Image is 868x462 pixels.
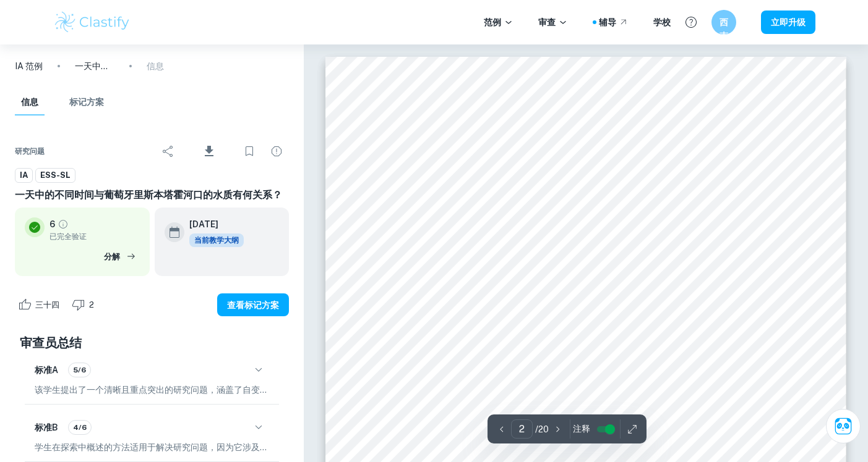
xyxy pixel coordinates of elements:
font: [DATE] [189,219,218,229]
font: / [535,424,538,434]
font: 注释 [573,424,590,434]
font: 已完全验证 [49,232,87,241]
font: 4/6 [73,423,87,432]
font: 信息 [21,97,38,107]
font: 查看标记方案 [227,300,279,310]
div: 此范例基于现行教学大纲。在撰写课程作业时，您可以参考此范例，获取灵感/灵感。 [189,233,244,247]
font: 范例 [25,61,43,71]
font: 20 [538,424,549,434]
button: 西南 [711,10,736,35]
font: 信息 [147,61,164,71]
div: 不喜欢 [69,295,101,314]
button: 立即升级 [761,10,815,33]
a: 学校 [653,15,671,29]
font: 标准A [35,365,58,375]
font: 分解 [104,251,120,261]
a: IA [15,167,33,183]
font: 6 [49,219,55,229]
font: 2 [89,300,94,309]
font: 研究问题 [15,147,45,156]
div: 书签 [237,139,262,164]
font: 范例 [484,17,501,27]
font: IA [20,170,28,180]
font: 学校 [653,17,671,27]
font: IA [15,61,24,71]
button: 分解 [100,247,140,266]
div: 分享 [156,139,181,164]
a: ESS-SL [35,167,75,183]
font: 三十四 [35,300,59,309]
font: 一天中的不同时间与葡萄牙里斯本塔霍河口的水质有何关系？ [75,61,309,71]
a: 辅导 [599,15,629,29]
font: 西南 [720,17,728,41]
font: 标记方案 [69,97,104,107]
div: 报告问题 [264,139,289,164]
a: 等级已完全验证 [58,219,69,230]
button: 帮助和反馈 [681,12,702,33]
font: 辅导 [599,17,616,27]
font: 一天中的不同时间与葡萄牙里斯本塔霍河口的水质有何关系？ [15,189,282,201]
div: 喜欢 [15,295,66,314]
a: IA 范例 [15,59,43,73]
font: 当前教学大纲 [194,236,239,245]
div: 下载 [183,135,234,167]
font: 立即升级 [771,18,806,28]
font: 审查 [538,17,556,27]
button: 查看标记方案 [217,293,289,316]
font: 5/6 [73,366,86,374]
button: 询问克莱 [826,409,861,443]
font: 标准B [35,422,58,432]
font: 审查员总结 [20,335,82,350]
font: ESS-SL [40,170,71,180]
img: Clastify 徽标 [53,10,132,35]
